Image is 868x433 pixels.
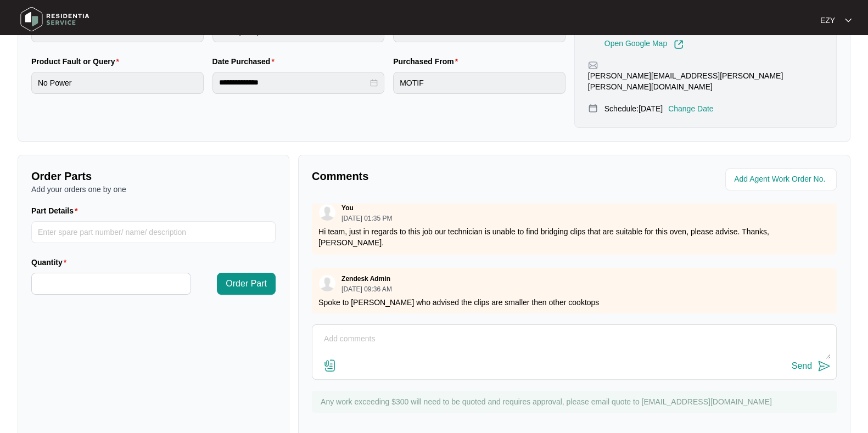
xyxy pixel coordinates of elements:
[31,72,204,94] input: Product Fault or Query
[792,359,831,374] button: Send
[318,297,830,308] p: Spoke to [PERSON_NAME] who advised the clips are smaller then other cooktops
[31,205,82,216] label: Part Details
[393,56,462,67] label: Purchased From
[792,361,812,371] div: Send
[217,273,276,295] button: Order Part
[674,40,684,49] img: Link-External
[588,103,598,113] img: map-pin
[341,286,392,293] p: [DATE] 09:36 AM
[604,103,663,114] p: Schedule: [DATE]
[319,204,335,221] img: user.svg
[734,173,830,186] input: Add Agent Work Order No.
[845,18,852,23] img: dropdown arrow
[219,77,368,88] input: Date Purchased
[319,275,335,291] img: user.svg
[31,56,124,67] label: Product Fault or Query
[341,274,390,283] p: Zendesk Admin
[32,273,191,294] input: Quantity
[31,221,276,243] input: Part Details
[212,56,279,67] label: Date Purchased
[341,204,354,212] p: You
[668,103,714,114] p: Change Date
[604,40,684,49] a: Open Google Map
[341,215,392,222] p: [DATE] 01:35 PM
[16,3,93,36] img: residentia service logo
[226,277,267,290] span: Order Part
[588,70,823,92] p: [PERSON_NAME][EMAIL_ADDRESS][PERSON_NAME][PERSON_NAME][DOMAIN_NAME]
[318,226,830,248] p: Hi team, just in regards to this job our technician is unable to find bridging clips that are sui...
[321,396,831,407] p: Any work exceeding $300 will need to be quoted and requires approval, please email quote to [EMAI...
[820,15,835,26] p: EZY
[31,168,276,184] p: Order Parts
[588,60,598,70] img: map-pin
[31,257,71,268] label: Quantity
[393,72,565,94] input: Purchased From
[817,359,831,373] img: send-icon.svg
[31,184,276,195] p: Add your orders one by one
[312,168,567,184] p: Comments
[323,359,337,372] img: file-attachment-doc.svg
